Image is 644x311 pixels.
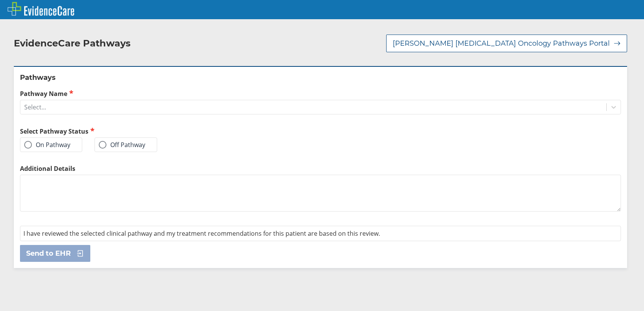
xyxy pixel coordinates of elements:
[8,2,74,16] img: EvidenceCare
[20,164,621,173] label: Additional Details
[14,38,131,49] h2: EvidenceCare Pathways
[24,103,46,111] div: Select...
[20,89,621,98] label: Pathway Name
[26,249,71,258] span: Send to EHR
[393,39,610,48] span: [PERSON_NAME] [MEDICAL_DATA] Oncology Pathways Portal
[99,141,145,149] label: Off Pathway
[20,245,90,262] button: Send to EHR
[386,35,627,52] button: [PERSON_NAME] [MEDICAL_DATA] Oncology Pathways Portal
[20,73,621,82] h2: Pathways
[20,127,317,136] h2: Select Pathway Status
[23,229,380,238] span: I have reviewed the selected clinical pathway and my treatment recommendations for this patient a...
[24,141,70,149] label: On Pathway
